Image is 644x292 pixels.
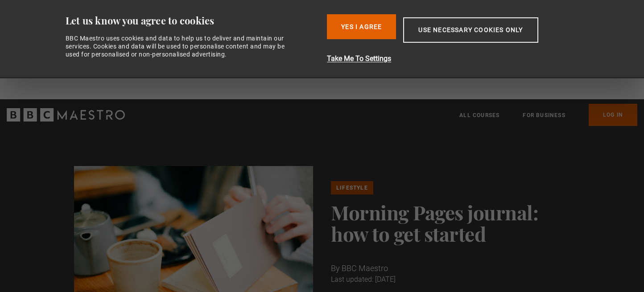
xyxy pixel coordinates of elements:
div: Let us know you agree to cookies [66,14,320,27]
button: Use necessary cookies only [403,17,538,43]
time: Last updated: [DATE] [331,275,396,284]
a: Lifestyle [331,181,373,195]
span: BBC Maestro [342,264,388,273]
button: Yes I Agree [327,14,396,39]
a: All Courses [459,111,500,120]
a: For business [523,111,565,120]
span: By [331,264,340,273]
div: BBC Maestro uses cookies and data to help us to deliver and maintain our services. Cookies and da... [66,34,295,59]
svg: BBC Maestro [7,108,125,122]
button: Take Me To Settings [327,53,585,64]
nav: Primary [459,104,637,126]
h1: Morning Pages journal: how to get started [331,202,570,244]
a: Log In [589,104,637,126]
